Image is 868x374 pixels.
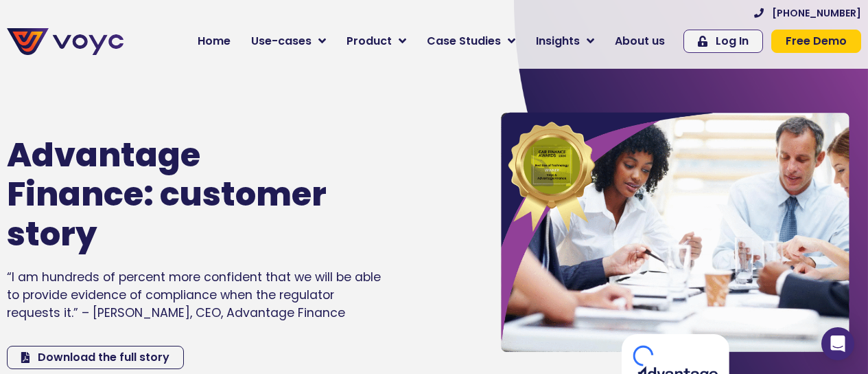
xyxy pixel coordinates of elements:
[347,33,392,49] span: Product
[427,33,501,49] span: Case Studies
[417,27,526,55] a: Case Studies
[251,33,312,49] span: Use-cases
[526,27,605,55] a: Insights
[7,269,381,322] span: “I am hundreds of percent more confident that we will be able to provide evidence of compliance w...
[7,135,345,254] h1: Advantage Finance: customer story
[771,30,861,53] a: Free Demo
[7,28,124,55] img: voyc-full-logo
[615,33,665,49] span: About us
[605,27,675,55] a: About us
[536,33,580,49] span: Insights
[754,8,861,18] a: [PHONE_NUMBER]
[336,27,417,55] a: Product
[772,8,861,18] span: [PHONE_NUMBER]
[38,352,169,363] span: Download the full story
[7,346,184,369] a: Download the full story
[187,27,241,55] a: Home
[716,36,749,47] span: Log In
[786,36,847,47] span: Free Demo
[198,33,231,49] span: Home
[241,27,336,55] a: Use-cases
[683,30,763,53] a: Log In
[821,327,854,360] div: Open Intercom Messenger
